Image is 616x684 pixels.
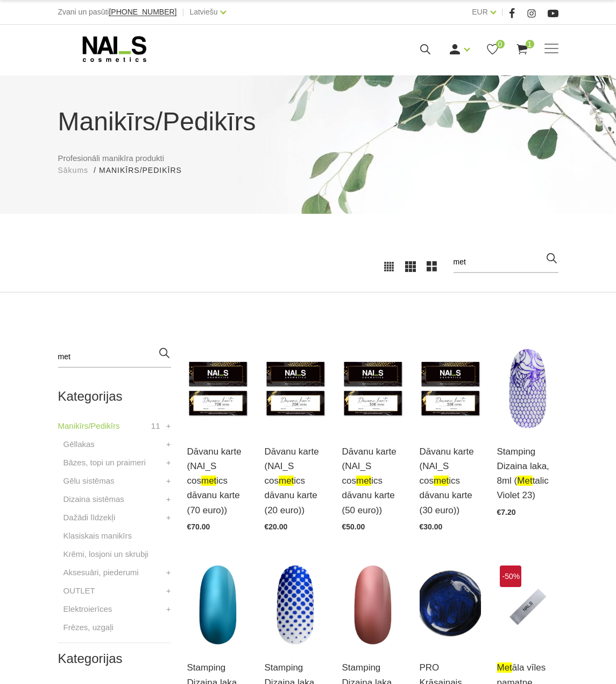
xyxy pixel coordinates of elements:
[166,511,171,524] a: +
[515,43,529,56] a: 1
[58,102,558,141] h1: Manikīrs/Pedikīrs
[265,444,326,518] a: Dāvanu karte (NAI_S cosmetics dāvanu karte (20 euro))
[109,8,176,16] a: [PHONE_NUMBER]
[486,43,499,56] a: 0
[151,420,160,432] span: 11
[497,662,512,673] span: met
[166,603,171,616] a: +
[166,456,171,469] a: +
[99,165,193,176] li: Manikīrs/Pedikīrs
[265,522,288,531] span: €20.00
[265,346,326,431] img: Description
[497,444,558,503] a: Stamping Dizaina laka, 8ml (mettalic Violet 23)
[63,511,116,524] a: Dažādi līdzekļi
[187,522,210,531] span: €70.00
[342,563,403,647] img: Intensīvi pigmentēta zīmoglaka, kas paredzēta zīmogmākslas dizaina veidošanai. Profesionāls rezul...
[58,420,120,432] a: Manikīrs/Pedikīrs
[63,529,132,542] a: Klasiskais manikīrs
[166,566,171,579] a: +
[63,566,139,579] a: Aksesuāri, piederumi
[420,346,481,431] img: Description
[497,508,516,517] span: €7.20
[63,584,95,597] a: OUTLET
[189,5,217,18] a: Latviešu
[420,444,481,518] a: Dāvanu karte (NAI_S cosmetics dāvanu karte (30 euro))
[58,389,171,403] h2: Kategorijas
[201,476,216,486] span: met
[166,584,171,597] a: +
[166,493,171,506] a: +
[526,40,534,48] span: 1
[166,438,171,451] a: +
[517,476,532,486] span: met
[109,8,176,16] span: [PHONE_NUMBER]
[63,548,148,561] a: Krēmi, losjoni un skrubji
[166,420,171,432] a: +
[58,5,177,19] div: Zvani un pasūti
[63,474,115,487] a: Gēlu sistēmas
[58,346,171,368] input: Meklēt produktus ...
[420,522,443,531] span: €30.00
[63,621,114,634] a: Frēzes, uzgaļi
[187,444,249,518] a: Dāvanu karte (NAI_S cosmetics dāvanu karte (70 euro))
[434,476,449,486] span: met
[496,40,505,48] span: 0
[501,5,504,19] span: |
[279,476,294,486] span: met
[342,444,403,518] a: Dāvanu karte (NAI_S cosmetics dāvanu karte (50 euro))
[420,563,481,647] img: Augstas kvalitātes krāsainie geli ar 4D pigmentu un piesātinātu toni. Dod iespēju zīmēt smalkas l...
[497,563,558,647] img: METĀLA VĪĻU PAMATNESVeidi:- 180 x 28 mm (Half Moon)- 90 x 25 mm (Straight Buff)- “Taisnā”, 12x13m...
[497,346,558,431] img: Intensīvi pigmentēta zīmoglaka, kas paredzēta zīmogmākslas dizaina veidošanai. Profesionāls rezul...
[342,522,365,531] span: €50.00
[342,346,403,431] img: Description
[182,5,184,19] span: |
[454,252,558,273] input: Meklēt produktus ...
[63,456,146,469] a: Bāzes, topi un praimeri
[58,652,171,666] h2: Kategorijas
[58,165,89,176] a: Sākums
[472,5,488,18] a: EUR
[187,346,249,431] img: Description
[63,603,112,616] a: Elektroierīces
[356,476,371,486] span: met
[63,438,95,451] a: Gēllakas
[166,474,171,487] a: +
[187,563,249,647] img: Intensīvi pigmentēta zīmoglaka, kas paredzēta zīmogmākslas dizaina veidošanai. Profesionāls rezul...
[63,493,124,506] a: Dizaina sistēmas
[500,566,521,587] span: -50%
[58,166,89,175] span: Sākums
[265,563,326,647] img: Intensīvi pigmentēta zīmoglaka, kas paredzēta zīmogmākslas dizaina veidošanai. Profesionāls rezul...
[50,102,567,176] div: Profesionāli manikīra produkti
